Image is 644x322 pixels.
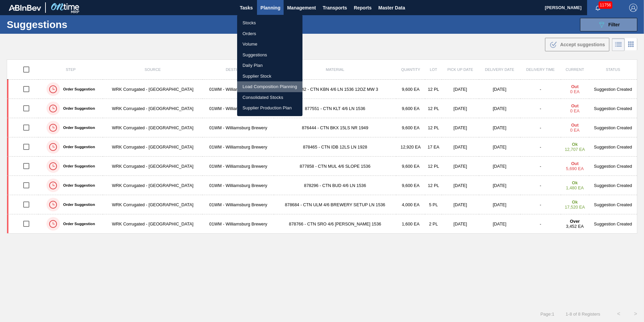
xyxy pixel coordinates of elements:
a: Suggestions [237,50,302,60]
a: Load Composition Planning [237,81,302,92]
a: Supplier Stock [237,71,302,82]
a: Supplier Production Plan [237,103,302,113]
a: Consolidated Stocks [237,92,302,103]
a: Orders [237,28,302,39]
a: Stocks [237,18,302,28]
a: Daily Plan [237,60,302,71]
a: Volume [237,39,302,50]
